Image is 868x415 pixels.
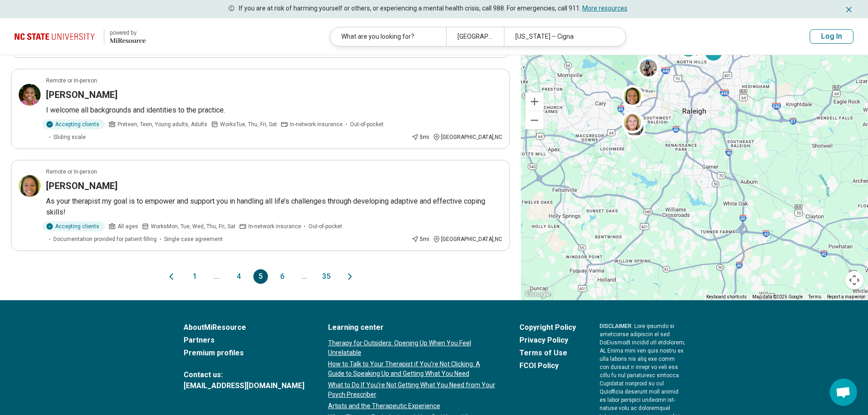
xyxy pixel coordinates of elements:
[844,4,853,15] button: Dismiss
[411,235,429,243] div: 5 mi
[184,335,304,346] a: Partners
[523,288,553,300] a: Open this area in Google Maps (opens a new window)
[46,88,118,101] h3: [PERSON_NAME]
[210,269,224,284] span: ...
[433,235,502,243] div: [GEOGRAPHIC_DATA] , NC
[703,41,724,62] div: 2
[519,360,576,371] a: FCOI Policy
[184,369,304,380] span: Contact us:
[845,271,863,289] button: Map camera controls
[706,294,747,300] button: Keyboard shortcuts
[525,111,544,129] button: Zoom out
[446,27,504,46] div: [GEOGRAPHIC_DATA], [GEOGRAPHIC_DATA]
[319,269,334,284] button: 35
[433,133,502,141] div: [GEOGRAPHIC_DATA] , NC
[184,348,304,359] a: Premium profiles
[582,5,627,12] a: More resources
[46,77,97,85] p: Remote or In-person
[827,294,865,299] a: Report a map error
[15,26,146,47] a: North Carolina State University powered by
[248,222,301,231] span: In-network insurance
[519,322,576,333] a: Copyright Policy
[184,380,304,391] a: [EMAIL_ADDRESS][DOMAIN_NAME]
[328,359,496,379] a: How to Talk to Your Therapist if You’re Not Clicking: A Guide to Speaking Up and Getting What You...
[46,168,97,176] p: Remote or In-person
[166,269,177,284] button: Previous page
[275,269,290,284] button: 6
[600,323,632,329] span: DISCLAIMER
[519,348,576,359] a: Terms of Use
[42,221,105,231] div: Accepting clients
[184,322,304,333] a: AboutMiResource
[308,222,342,231] span: Out-of-pocket
[810,29,853,44] button: Log In
[46,105,502,116] p: I welcome all backgrounds and identities to the practice.
[525,92,544,111] button: Zoom in
[328,380,496,400] a: What to Do If You’re Not Getting What You Need from Your Psych Prescriber
[118,120,207,128] span: Preteen, Teen, Young adults, Adults
[297,269,312,284] span: ...
[330,27,446,46] div: What are you looking for?
[53,235,157,243] span: Documentation provided for patient filling
[151,222,236,231] span: Works Mon, Tue, Wed, Thu, Fri, Sat
[253,269,268,284] button: 5
[830,379,857,406] div: Open chat
[15,26,98,47] img: North Carolina State University
[46,196,502,218] p: As your therapist my goal is to empower and support you in handling all life’s challenges through...
[808,294,822,299] a: Terms (opens in new tab)
[42,119,105,129] div: Accepting clients
[328,338,496,358] a: Therapy for Outsiders: Opening Up When You Feel Unrelatable
[328,401,496,411] a: Artists and the Therapeutic Experience
[523,288,553,300] img: Google
[231,269,246,284] button: 4
[118,222,138,231] span: All ages
[411,133,429,141] div: 5 mi
[239,4,627,13] p: If you are at risk of harming yourself or others, or experiencing a mental health crisis, call 98...
[344,269,355,284] button: Next page
[53,133,86,141] span: Sliding scale
[350,120,384,128] span: Out-of-pocket
[110,29,146,37] div: powered by
[504,27,620,46] div: [US_STATE] – Cigna
[46,179,118,192] h3: [PERSON_NAME]
[519,335,576,346] a: Privacy Policy
[220,120,277,128] span: Works Tue, Thu, Fri, Sat
[290,120,343,128] span: In-network insurance
[328,322,496,333] a: Learning center
[678,36,699,58] div: 2
[164,235,223,243] span: Single case agreement
[752,294,803,299] span: Map data ©2025 Google
[188,269,202,284] button: 1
